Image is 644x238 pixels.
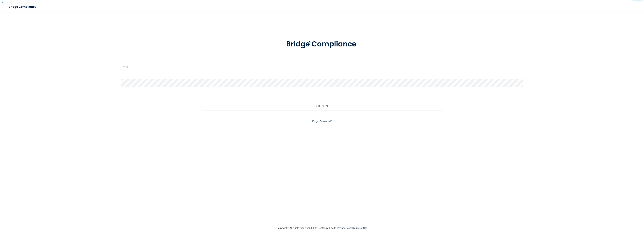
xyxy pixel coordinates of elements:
[278,34,366,54] img: bridge_compliance_login_screen.278c3ca4.svg
[337,227,352,229] a: Privacy Policy
[121,63,523,71] input: Email
[201,102,443,110] button: Sign In
[353,227,367,229] a: Terms of Use
[312,120,332,123] a: Forgot Password?
[254,222,390,234] div: Copyright © All rights reserved 2025 @ Rectangle Health | |
[6,3,40,11] img: bridge_compliance_login_screen.278c3ca4.svg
